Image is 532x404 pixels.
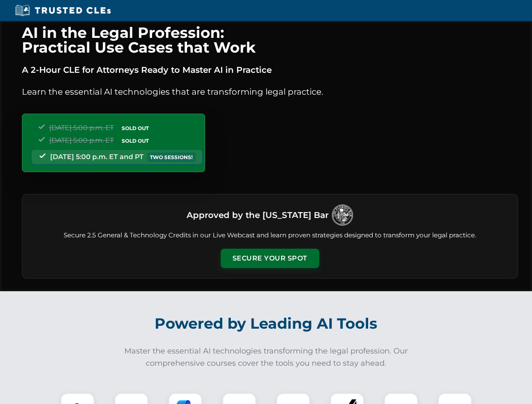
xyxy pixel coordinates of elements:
span: [DATE] 5:00 p.m. ET [49,124,114,132]
p: Learn the essential AI technologies that are transforming legal practice. [22,85,518,98]
p: Master the essential AI technologies transforming the legal profession. Our comprehensive courses... [119,345,414,369]
img: Logo [332,205,353,226]
span: [DATE] 5:00 p.m. ET [49,136,114,144]
p: A 2-Hour CLE for Attorneys Ready to Master AI in Practice [22,63,518,77]
h3: Approved by the [US_STATE] Bar [187,207,329,223]
p: Secure 2.5 General & Technology Credits in our Live Webcast and learn proven strategies designed ... [32,231,508,240]
img: Trusted CLEs [13,4,113,17]
button: Secure Your Spot [221,249,319,268]
span: SOLD OUT [119,136,152,145]
h2: Powered by Leading AI Tools [33,309,500,338]
span: SOLD OUT [119,124,152,133]
h1: AI in the Legal Profession: Practical Use Cases that Work [22,25,518,55]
